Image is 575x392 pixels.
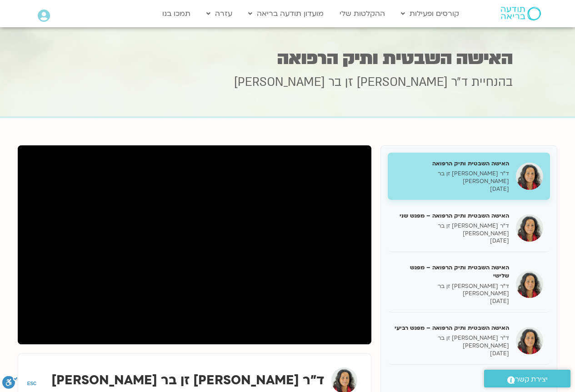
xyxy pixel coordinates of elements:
p: [DATE] [395,350,509,357]
p: ד״ר [PERSON_NAME] זן בר [PERSON_NAME] [395,334,509,350]
h1: האישה השבטית ותיק הרפואה [63,50,513,67]
p: [DATE] [395,185,509,193]
img: תודעה בריאה [501,7,541,20]
h5: האישה השבטית ותיק הרפואה – מפגש שלישי [395,263,509,280]
p: [DATE] [395,237,509,245]
a: קורסים ופעילות [396,5,464,22]
img: האישה השבטית ותיק הרפואה – מפגש שני [516,214,543,242]
a: תמכו בנו [158,5,195,22]
a: ההקלטות שלי [335,5,390,22]
p: ד״ר [PERSON_NAME] זן בר [PERSON_NAME] [395,222,509,238]
img: האישה השבטית ותיק הרפואה – מפגש שלישי [516,271,543,298]
h5: האישה השבטית ותיק הרפואה [395,159,509,168]
a: עזרה [202,5,237,22]
p: ד״ר [PERSON_NAME] זן בר [PERSON_NAME] [395,283,509,298]
strong: ד״ר [PERSON_NAME] זן בר [PERSON_NAME] [51,372,325,389]
img: האישה השבטית ותיק הרפואה – מפגש רביעי [516,327,543,354]
p: ד״ר [PERSON_NAME] זן בר [PERSON_NAME] [395,170,509,185]
a: מועדון תודעה בריאה [244,5,328,22]
img: האישה השבטית ותיק הרפואה [516,163,543,190]
a: יצירת קשר [484,370,570,387]
span: בהנחיית [471,74,513,90]
h5: האישה השבטית ותיק הרפואה – מפגש רביעי [395,324,509,332]
p: [DATE] [395,298,509,305]
h5: האישה השבטית ותיק הרפואה – מפגש שני [395,212,509,220]
span: יצירת קשר [515,373,548,386]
